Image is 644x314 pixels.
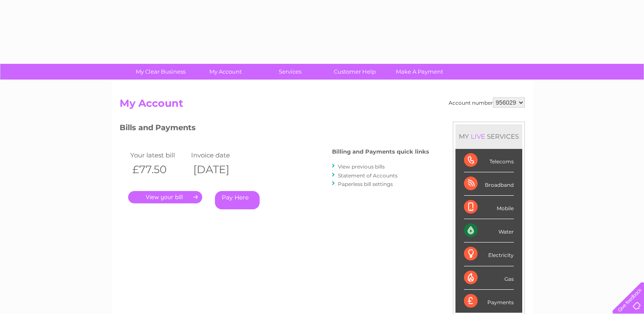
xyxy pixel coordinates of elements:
[215,191,260,209] a: Pay Here
[464,243,514,266] div: Electricity
[469,132,487,140] div: LIVE
[255,64,325,80] a: Services
[464,172,514,196] div: Broadband
[189,161,250,178] th: [DATE]
[128,161,189,178] th: £77.50
[338,172,398,179] a: Statement of Accounts
[464,266,514,290] div: Gas
[332,148,429,155] h4: Billing and Payments quick links
[190,64,260,80] a: My Account
[464,290,514,313] div: Payments
[464,219,514,243] div: Water
[120,97,525,114] h2: My Account
[464,196,514,219] div: Mobile
[189,149,250,161] td: Invoice date
[128,149,189,161] td: Your latest bill
[464,149,514,172] div: Telecoms
[338,163,385,170] a: View previous bills
[384,64,455,80] a: Make A Payment
[455,124,522,148] div: MY SERVICES
[449,97,525,108] div: Account number
[128,191,202,203] a: .
[126,64,196,80] a: My Clear Business
[338,181,393,187] a: Paperless bill settings
[120,122,429,137] h3: Bills and Payments
[320,64,390,80] a: Customer Help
